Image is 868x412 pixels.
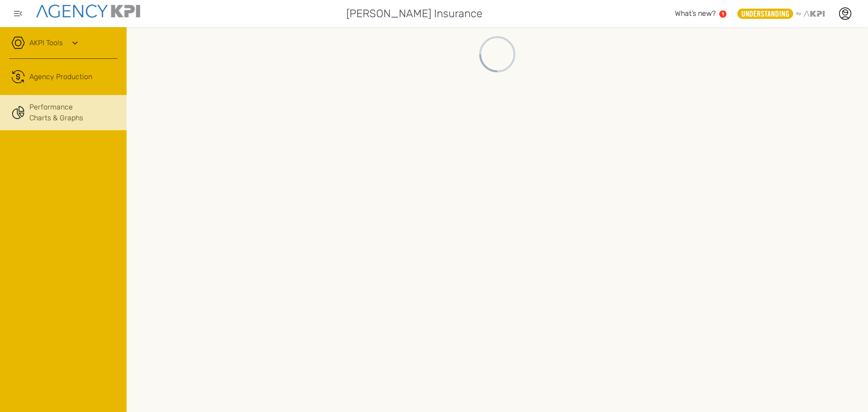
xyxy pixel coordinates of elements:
[719,10,726,18] a: 1
[29,71,92,82] span: Agency Production
[675,9,716,18] span: What’s new?
[346,5,482,22] span: [PERSON_NAME] Insurance
[29,38,63,48] a: AKPI Tools
[722,11,724,16] text: 1
[36,5,140,18] img: agencykpi-logo-550x69-2d9e3fa8.png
